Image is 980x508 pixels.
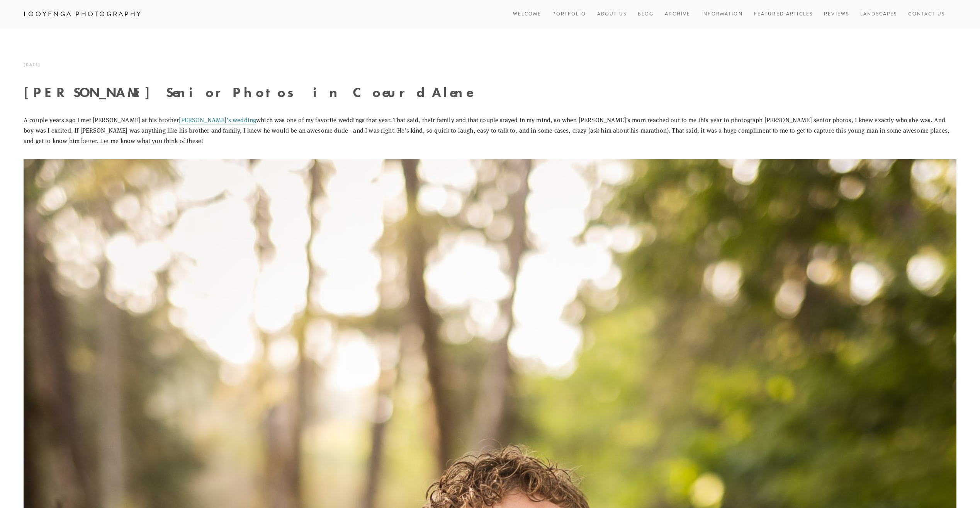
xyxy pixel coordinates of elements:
a: About Us [597,9,627,19]
a: Looyenga Photography [18,8,148,21]
a: Information [701,11,743,17]
a: Featured Articles [754,9,813,19]
time: [DATE] [24,60,41,70]
a: Welcome [513,9,542,19]
p: A couple years ago I met [PERSON_NAME] at his brother which was one of my favorite weddings that ... [24,114,956,146]
a: Landscapes [860,9,897,19]
a: Blog [638,9,654,19]
h1: [PERSON_NAME] Senior Photos in Coeur d'Alene [24,85,956,99]
a: Reviews [824,9,849,19]
a: [PERSON_NAME]’s wedding [179,116,256,124]
a: Archive [665,9,690,19]
a: Portfolio [552,11,586,17]
a: Contact Us [908,9,945,19]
